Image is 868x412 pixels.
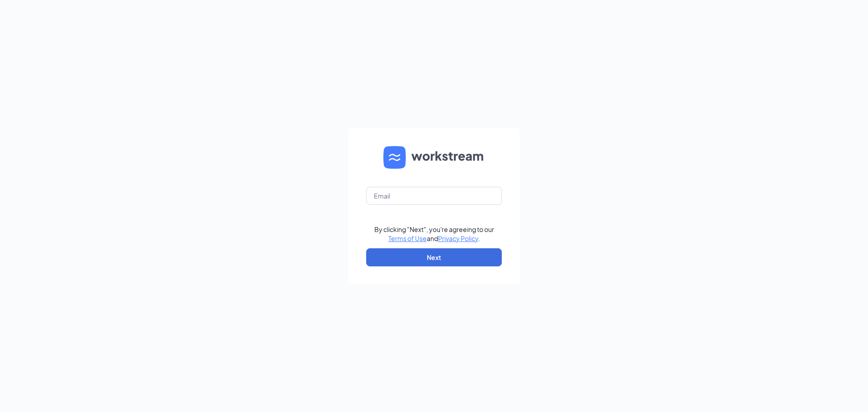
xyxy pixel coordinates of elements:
a: Terms of Use [388,234,427,242]
input: Email [366,187,502,205]
img: WS logo and Workstream text [383,146,485,169]
div: By clicking "Next", you're agreeing to our and . [374,225,494,243]
button: Next [366,248,502,266]
a: Privacy Policy [438,234,478,242]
